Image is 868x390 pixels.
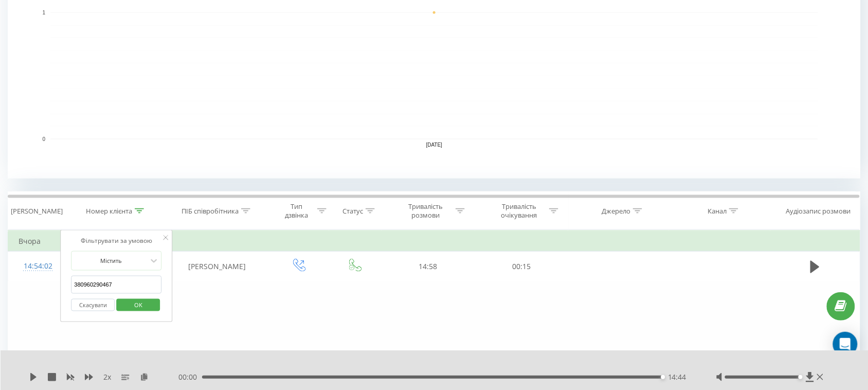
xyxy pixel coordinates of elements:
[42,10,45,15] text: 1
[786,207,851,216] div: Аудіозапис розмови
[42,136,45,142] text: 0
[178,372,202,382] span: 00:00
[708,207,727,216] div: Канал
[182,207,239,216] div: ПІБ співробітника
[398,202,453,220] div: Тривалість розмови
[124,297,153,313] span: OK
[8,231,860,252] td: Вчора
[86,207,132,216] div: Номер клієнта
[116,299,160,312] button: OK
[475,252,569,281] td: 00:15
[668,372,686,382] span: 14:44
[279,202,315,220] div: Тип дзвінка
[71,236,161,246] div: Фільтрувати за умовою
[11,207,63,216] div: [PERSON_NAME]
[492,202,547,220] div: Тривалість очікування
[426,143,443,148] text: [DATE]
[103,372,111,382] span: 2 x
[342,207,363,216] div: Статус
[833,332,858,357] div: Open Intercom Messenger
[19,256,58,276] div: 14:54:02
[71,299,115,312] button: Скасувати
[71,276,161,294] input: Введіть значення
[799,375,803,379] div: Accessibility label
[382,252,475,281] td: 14:58
[602,207,630,216] div: Джерело
[661,375,665,379] div: Accessibility label
[165,252,269,281] td: [PERSON_NAME]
